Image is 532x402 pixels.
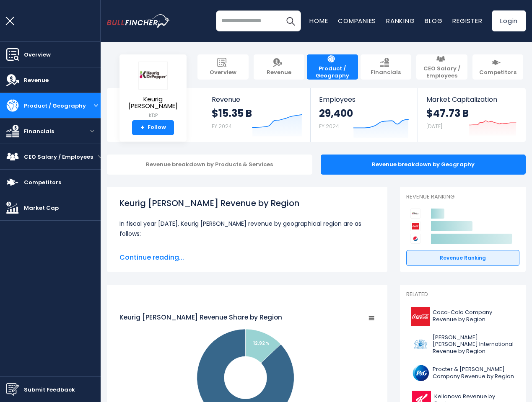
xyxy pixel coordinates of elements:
span: Revenue [24,76,49,85]
span: Submit Feedback [24,385,75,394]
a: [PERSON_NAME] [PERSON_NAME] International Revenue by Region [406,332,519,358]
h1: Keurig [PERSON_NAME] Revenue by Region [119,197,375,209]
small: KDP [126,112,180,119]
a: Revenue $15.35 B FY 2024 [203,88,311,142]
img: PepsiCo competitors logo [410,234,420,244]
a: Revenue Ranking [406,250,519,266]
strong: $47.73 B [426,107,469,120]
span: Coca-Cola Company Revenue by Region [433,309,514,323]
img: PG logo [411,363,430,382]
span: Financials [371,69,401,76]
a: Market Capitalization $47.73 B [DATE] [418,88,525,142]
span: Overview [210,69,236,76]
a: Product / Geography [307,54,358,80]
a: Coca-Cola Company Revenue by Region [406,305,519,328]
button: open menu [98,155,102,159]
span: Competitors [24,178,61,187]
span: Procter & [PERSON_NAME] Company Revenue by Region [433,366,514,380]
strong: 29,400 [319,107,353,120]
span: Revenue [267,69,291,76]
a: Register [452,16,482,25]
li: $1.98 B [119,245,375,255]
a: Blog [425,16,442,25]
a: Competitors [472,54,524,80]
span: Market Capitalization [426,95,516,103]
span: Continue reading... [119,253,375,263]
small: FY 2024 [319,123,339,130]
img: Coca-Cola Company competitors logo [410,221,420,231]
span: Employees [319,95,409,103]
span: Product / Geography [24,101,86,110]
a: CEO Salary / Employees [416,54,467,80]
div: Revenue breakdown by Geography [321,155,526,175]
a: Employees 29,400 FY 2024 [311,88,417,142]
button: open menu [84,129,101,133]
div: Revenue breakdown by Products & Services [107,155,312,175]
span: CEO Salary / Employees [24,152,93,161]
small: FY 2024 [212,123,232,130]
span: Product / Geography [311,65,354,80]
a: Companies [338,16,376,25]
a: Keurig [PERSON_NAME] KDP [126,61,180,120]
span: Overview [24,50,51,59]
a: Ranking [386,16,415,25]
img: Keurig Dr Pepper competitors logo [410,209,420,219]
a: Financials [361,54,412,80]
small: [DATE] [426,123,442,130]
b: International: [128,245,174,255]
button: open menu [91,103,101,108]
span: CEO Salary / Employees [420,65,463,80]
span: Revenue [212,95,302,103]
a: Login [492,10,526,31]
span: Competitors [479,69,516,76]
tspan: Keurig [PERSON_NAME] Revenue Share by Region [119,313,282,322]
a: Go to homepage [107,14,170,28]
img: KO logo [411,307,430,326]
img: PM logo [411,335,430,354]
img: bullfincher logo [107,14,170,28]
p: Revenue Ranking [406,193,519,201]
p: Related [406,291,519,298]
text: 12.92 % [253,340,270,346]
a: +Follow [132,120,174,135]
span: [PERSON_NAME] [PERSON_NAME] International Revenue by Region [433,334,514,356]
strong: $15.35 B [212,107,252,120]
a: Procter & [PERSON_NAME] Company Revenue by Region [406,361,519,384]
p: In fiscal year [DATE], Keurig [PERSON_NAME] revenue by geographical region are as follows: [119,219,375,239]
strong: + [140,124,145,131]
span: Market Cap [24,204,59,212]
span: Keurig [PERSON_NAME] [126,96,180,110]
a: Home [309,16,328,25]
a: Revenue [254,54,305,80]
span: Financials [24,127,54,136]
a: Overview [197,54,249,80]
button: Search [280,10,301,31]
